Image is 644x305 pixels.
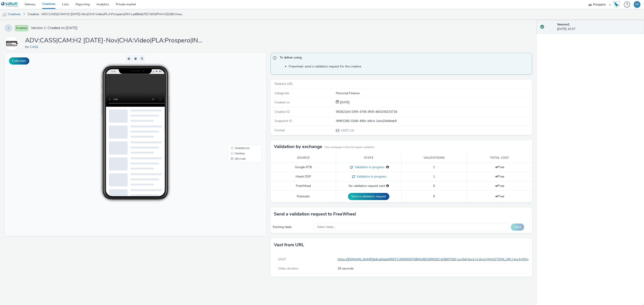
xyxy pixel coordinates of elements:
span: 1 [433,165,435,169]
button: Send a validation request [348,193,389,200]
span: Desktop [230,99,240,102]
div: 999f2285-0268-490c-b8c4-1dce20d4beb9 [336,119,532,123]
h3: Validation by exchange [274,143,322,150]
div: Existing deals [273,225,311,229]
span: for [25,45,30,49]
img: mobile [2,12,7,17]
div: Please select a deal below and click on Send to send a validation request to FreeWheel. [386,184,389,188]
span: 1 [433,174,435,179]
div: Creation 26 September 2025, 10:37 [339,100,350,105]
td: FreeWheel [271,181,336,190]
th: State [336,153,402,163]
span: 0 [433,184,435,188]
span: Snapshot ID [275,119,292,123]
li: Desktop [224,98,256,103]
span: 11:43 [106,17,111,20]
div: 992621b5-03f9-4756-9f05-8b5339233718 [336,110,532,114]
td: Google RTB [271,163,336,172]
span: Select deals... [317,225,336,229]
span: Video duration [278,266,299,271]
th: Total cost [467,153,532,163]
h3: Send a validation request to FreeWheel [274,211,356,217]
img: Hawk Academy [613,1,620,8]
th: Source [271,153,336,163]
span: Categories [275,91,289,95]
a: Hawk Academy [613,1,622,8]
li: Smartphone [224,92,256,98]
span: Redirect URL [275,82,293,86]
span: Free [495,174,504,179]
span: Enabled [15,25,28,31]
h3: Vast from URL [274,242,304,248]
span: To deliver using: [280,55,527,61]
span: Free [495,194,504,198]
span: Validation in progress [353,165,385,169]
span: VAST [278,257,286,261]
span: Smartphone [230,94,245,96]
a: Creative : ADV:CASS|CAM:H2 [DATE]-Nov|CHA:Video|PLA:Prospero|INV:LadBible|TEC:N/A|PHA:H2|OBJ:Awar... [25,9,186,20]
span: Format [275,128,285,132]
img: CASS [5,37,18,50]
span: VAST 2.0 [340,128,354,133]
span: 30 seconds [338,266,527,271]
span: Validation in progress [355,174,387,179]
h1: ADV:CASS|CAM:H2 [DATE]-Nov|CHA:Video|PLA:Prospero|INV:LadBible|TEC:N/A|PHA:H2|OBJ:Awareness|BME:P... [25,36,204,45]
div: EK [635,1,639,8]
span: Free [495,165,504,169]
small: Only exchanges in this list require validation [324,146,374,149]
div: No validation request sent [338,184,399,188]
img: undefined Logo [1,2,18,7]
li: Freewheel: send a validation request for the creative [289,64,530,69]
span: 0 [433,194,435,198]
a: CASS [30,45,40,49]
li: QR Code [224,103,256,109]
div: Personal Finance [336,91,532,96]
td: Pubmatic [271,190,336,202]
span: QR Code [230,104,241,107]
div: [DATE] 10:37 [557,22,640,31]
th: Validations [401,153,467,163]
span: Free [495,184,504,188]
button: Fullscreen [9,57,29,65]
span: [DATE] [339,100,350,104]
span: Created on [275,100,290,104]
span: Version 1 - Created on [DATE] [31,25,77,31]
strong: Version 1 [557,22,570,27]
td: Hawk DSP [271,172,336,181]
button: Send [511,224,524,231]
a: CASS [4,41,21,46]
span: Creative ID [275,110,290,114]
